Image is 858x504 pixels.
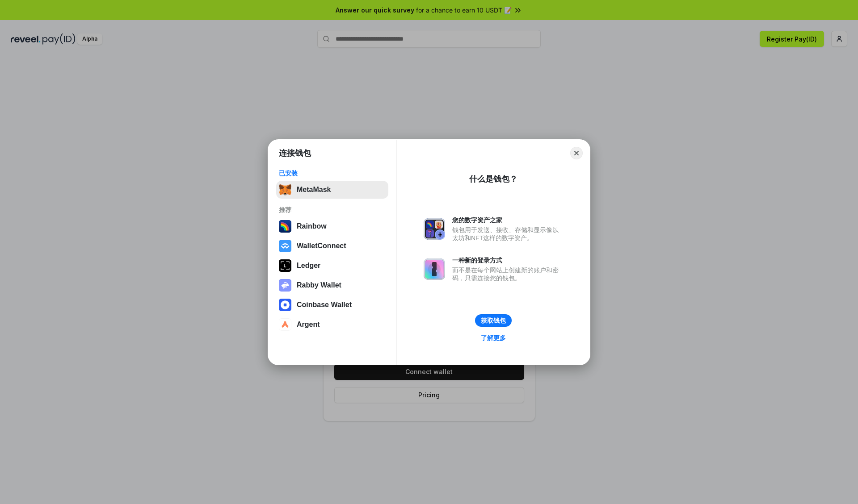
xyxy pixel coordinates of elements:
[297,242,346,250] div: WalletConnect
[279,299,291,311] img: svg+xml,%3Csvg%20width%3D%2228%22%20height%3D%2228%22%20viewBox%3D%220%200%2028%2028%22%20fill%3D...
[424,218,445,240] img: svg+xml,%3Csvg%20xmlns%3D%22http%3A%2F%2Fwww.w3.org%2F2000%2Fsvg%22%20fill%3D%22none%22%20viewBox...
[279,318,291,331] img: svg+xml,%3Csvg%20width%3D%2228%22%20height%3D%2228%22%20viewBox%3D%220%200%2028%2028%22%20fill%3D...
[297,222,327,230] div: Rainbow
[424,258,445,280] img: svg+xml,%3Csvg%20xmlns%3D%22http%3A%2F%2Fwww.w3.org%2F2000%2Fsvg%22%20fill%3D%22none%22%20viewBox...
[279,220,291,233] img: svg+xml,%3Csvg%20width%3D%22120%22%20height%3D%22120%22%20viewBox%3D%220%200%20120%20120%22%20fil...
[570,147,583,159] button: Close
[452,216,563,224] div: 您的数字资产之家
[475,314,512,327] button: 获取钱包
[297,186,331,194] div: MetaMask
[297,301,352,309] div: Coinbase Wallet
[276,296,388,314] button: Coinbase Wallet
[279,206,386,214] div: 推荐
[279,279,291,292] img: svg+xml,%3Csvg%20xmlns%3D%22http%3A%2F%2Fwww.w3.org%2F2000%2Fsvg%22%20fill%3D%22none%22%20viewBox...
[276,217,388,235] button: Rainbow
[276,276,388,294] button: Rabby Wallet
[276,181,388,199] button: MetaMask
[452,256,563,264] div: 一种新的登录方式
[279,169,386,177] div: 已安装
[279,183,291,196] img: svg+xml,%3Csvg%20fill%3D%22none%22%20height%3D%2233%22%20viewBox%3D%220%200%2035%2033%22%20width%...
[276,257,388,275] button: Ledger
[297,321,320,329] div: Argent
[475,332,511,344] a: 了解更多
[481,317,506,325] div: 获取钱包
[276,316,388,333] button: Argent
[276,237,388,255] button: WalletConnect
[297,281,341,289] div: Rabby Wallet
[469,174,517,184] div: 什么是钱包？
[452,226,563,242] div: 钱包用于发送、接收、存储和显示像以太坊和NFT这样的数字资产。
[279,148,311,158] h1: 连接钱包
[481,334,506,342] div: 了解更多
[297,262,320,270] div: Ledger
[452,266,563,282] div: 而不是在每个网站上创建新的账户和密码，只需连接您的钱包。
[279,240,291,252] img: svg+xml,%3Csvg%20width%3D%2228%22%20height%3D%2228%22%20viewBox%3D%220%200%2028%2028%22%20fill%3D...
[279,259,291,272] img: svg+xml,%3Csvg%20xmlns%3D%22http%3A%2F%2Fwww.w3.org%2F2000%2Fsvg%22%20width%3D%2228%22%20height%3...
